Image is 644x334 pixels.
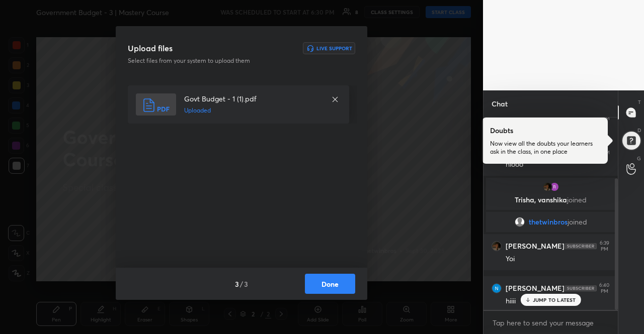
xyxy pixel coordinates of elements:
img: default.png [515,217,525,227]
span: joined [567,195,587,204]
div: 6:39 PM [599,240,610,252]
p: D [637,127,641,134]
span: thetwinbros [529,218,568,226]
h3: Upload files [128,42,173,54]
h4: 3 [244,279,248,289]
div: hlooo [506,160,610,170]
button: Done [305,274,355,294]
span: joined [568,218,587,226]
h4: Govt Budget - 1 (1).pdf [184,93,321,104]
img: thumbnail.jpg [549,182,559,192]
div: hiiii [506,296,610,306]
h4: 3 [235,279,239,289]
h5: Uploaded [184,106,321,115]
div: 6:40 PM [599,282,610,294]
img: thumbnail.jpg [492,242,501,251]
img: 4P8fHbbgJtejmAAAAAElFTkSuQmCC [565,285,597,291]
div: grid [484,118,618,310]
h6: [PERSON_NAME] [506,242,565,251]
img: 4P8fHbbgJtejmAAAAAElFTkSuQmCC [565,243,597,249]
p: JUMP TO LATEST [533,297,576,303]
div: Yoi [506,254,610,264]
p: Trisha, vanshika [492,196,609,204]
p: Select files from your system to upload them [128,56,291,65]
h6: Live Support [316,46,352,51]
p: Chat [484,90,516,117]
img: thumbnail.jpg [542,182,552,192]
p: G [637,155,641,162]
img: thumbnail.jpg [492,284,501,293]
h4: / [240,279,243,289]
p: T [638,98,641,106]
h6: [PERSON_NAME] [506,284,565,293]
